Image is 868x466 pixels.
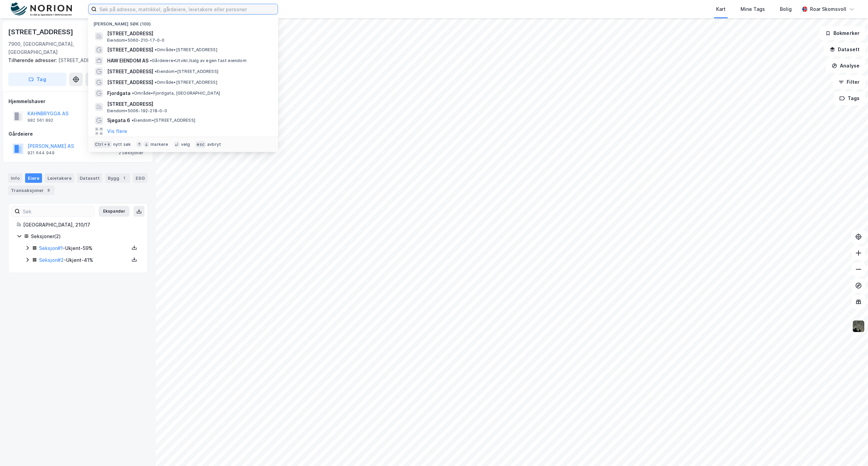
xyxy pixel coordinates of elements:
[107,38,165,43] span: Eiendom • 5060-210-17-0-0
[824,43,865,56] button: Datasett
[8,40,96,56] div: 7900, [GEOGRAPHIC_DATA], [GEOGRAPHIC_DATA]
[8,73,66,86] button: Tag
[132,91,134,96] span: •
[810,5,846,13] div: Roar Skomsvoll
[107,116,130,124] span: Sjøgata 6
[88,16,278,28] div: [PERSON_NAME] søk (100)
[8,97,147,105] div: Hjemmelshaver
[107,78,153,86] span: [STREET_ADDRESS]
[121,175,127,181] div: 1
[8,57,58,63] span: Tilhørende adresser:
[25,173,42,183] div: Eiere
[132,91,220,96] span: Område • Fjordgata, [GEOGRAPHIC_DATA]
[833,75,865,89] button: Filter
[45,187,52,194] div: 8
[77,173,102,183] div: Datasett
[113,142,131,147] div: nytt søk
[8,26,75,37] div: [STREET_ADDRESS]
[94,141,112,148] div: Ctrl + k
[834,92,865,105] button: Tags
[155,69,157,74] span: •
[107,127,127,135] button: Vis flere
[27,118,53,123] div: 982 561 892
[99,206,130,217] button: Ekspander
[8,186,55,195] div: Transaksjoner
[741,5,765,13] div: Mine Tags
[45,173,74,183] div: Leietakere
[39,257,64,263] a: Seksjon#2
[780,5,792,13] div: Bolig
[150,58,246,63] span: Gårdeiere • Utvikl./salg av egen fast eiendom
[107,100,270,108] span: [STREET_ADDRESS]
[39,256,129,264] div: - Ukjent - 41%
[107,30,270,38] span: [STREET_ADDRESS]
[31,232,139,240] div: Seksjoner ( 2 )
[107,46,153,54] span: [STREET_ADDRESS]
[132,118,195,123] span: Eiendom • [STREET_ADDRESS]
[155,80,217,85] span: Område • [STREET_ADDRESS]
[107,108,167,114] span: Eiendom • 5006-192-218-0-0
[8,56,142,64] div: [STREET_ADDRESS]
[826,59,865,73] button: Analyse
[195,141,206,148] div: esc
[20,206,94,216] input: Søk
[155,47,157,52] span: •
[39,245,63,251] a: Seksjon#1
[107,67,153,76] span: [STREET_ADDRESS]
[11,2,72,16] img: norion-logo.80e7a08dc31c2e691866.png
[716,5,726,13] div: Kart
[23,221,139,229] div: [GEOGRAPHIC_DATA], 210/17
[8,173,22,183] div: Info
[119,150,143,156] div: 2 Seksjoner
[820,26,865,40] button: Bokmerker
[151,142,168,147] div: markere
[155,69,218,74] span: Eiendom • [STREET_ADDRESS]
[105,173,130,183] div: Bygg
[27,150,55,156] div: 921 644 949
[207,142,221,147] div: avbryt
[97,4,278,14] input: Søk på adresse, matrikkel, gårdeiere, leietakere eller personer
[132,118,134,123] span: •
[150,58,152,63] span: •
[852,320,865,333] img: 9k=
[39,244,129,252] div: - Ukjent - 59%
[834,433,868,466] iframe: Chat Widget
[8,130,147,138] div: Gårdeiere
[107,57,149,65] span: HAW EIENDOM AS
[155,80,157,85] span: •
[133,173,147,183] div: ESG
[181,142,190,147] div: velg
[107,89,131,97] span: Fjordgata
[155,47,217,53] span: Område • [STREET_ADDRESS]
